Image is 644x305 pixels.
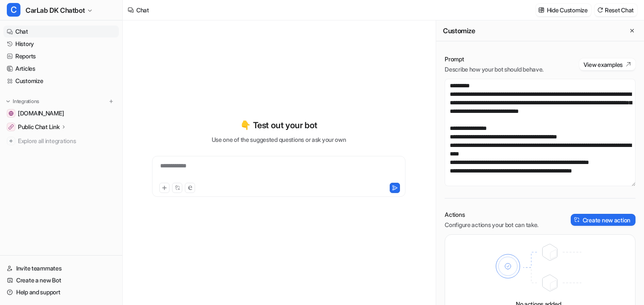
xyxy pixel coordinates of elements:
[3,135,119,147] a: Explore all integrations
[108,98,114,104] img: menu_add.svg
[579,58,635,70] button: View examples
[571,214,635,226] button: Create new action
[3,38,119,50] a: History
[445,221,538,229] p: Configure actions your bot can take.
[627,26,637,36] button: Close flyout
[3,26,119,37] a: Chat
[445,210,538,219] p: Actions
[3,75,119,87] a: Customize
[574,217,580,223] img: create-action-icon.svg
[240,119,317,132] p: 👇 Test out your bot
[3,50,119,62] a: Reports
[443,26,475,35] h2: Customize
[3,63,119,75] a: Articles
[18,109,64,118] span: [DOMAIN_NAME]
[547,6,588,14] p: Hide Customize
[3,262,119,274] a: Invite teammates
[3,107,119,119] a: www.carlab.dk[DOMAIN_NAME]
[136,6,149,14] div: Chat
[3,97,42,106] button: Integrations
[9,124,14,129] img: Public Chat Link
[597,7,603,13] img: reset
[445,55,543,63] p: Prompt
[13,98,39,105] p: Integrations
[3,274,119,286] a: Create a new Bot
[5,98,11,104] img: expand menu
[18,123,60,131] p: Public Chat Link
[212,135,346,144] p: Use one of the suggested questions or ask your own
[538,7,544,13] img: customize
[445,65,543,74] p: Describe how your bot should behave.
[7,3,20,17] span: C
[7,137,15,145] img: explore all integrations
[595,4,637,16] button: Reset Chat
[536,4,591,16] button: Hide Customize
[3,286,119,298] a: Help and support
[26,4,85,16] span: CarLab DK Chatbot
[9,111,14,116] img: www.carlab.dk
[18,134,115,148] span: Explore all integrations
